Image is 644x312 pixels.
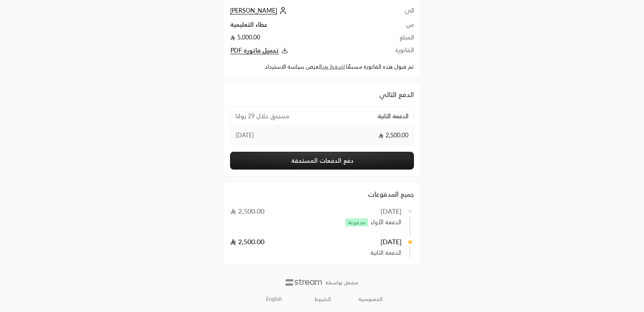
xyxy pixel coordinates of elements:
[230,33,371,46] td: 5,000.00
[230,7,289,14] a: [PERSON_NAME]
[371,33,414,46] td: المبلغ
[371,46,414,56] td: الفاتورة
[345,218,368,226] span: مدفوعة
[358,296,383,303] a: الخصوصية
[230,20,371,33] td: عطاء التعليمية
[230,89,414,100] div: الدفع التالي
[230,152,414,170] button: دفع الدفعات المستحقة
[321,63,345,70] a: اضغط هنا
[230,46,371,56] button: تحميل فاتورة PDF
[230,207,265,215] span: 2,500.00
[378,112,408,120] span: الدفعة الثانية
[230,7,277,14] span: [PERSON_NAME]
[371,20,414,33] td: من
[380,237,402,247] div: [DATE]
[261,292,287,306] a: English
[343,218,401,227] span: الدفعة الأولى
[230,189,414,199] div: جميع المدفوعات
[325,279,358,286] p: مشغل بواسطة
[230,47,279,54] span: تحميل فاتورة PDF
[236,112,289,120] span: مستحق خلال 29 يومًا
[314,296,331,303] a: الشروط
[230,237,265,245] span: 2,500.00
[371,6,414,20] td: الى
[380,206,402,216] div: [DATE]
[378,131,408,139] span: 2,500.00
[236,131,254,139] span: [DATE]
[370,248,401,257] span: الدفعة الثانية
[230,63,414,71] div: تم قبول هذه الفاتورة مسبقًا. لعرض سياسة الاسترداد.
